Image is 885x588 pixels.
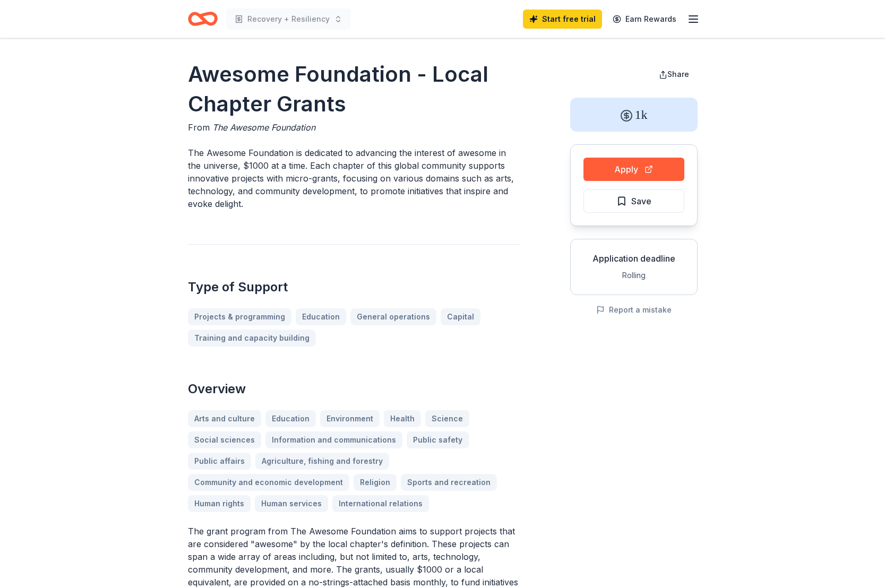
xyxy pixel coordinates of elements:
button: Save [583,189,684,213]
button: Recovery + Resiliency [226,8,351,30]
a: Training and capacity building [188,330,316,347]
a: Earn Rewards [606,10,683,29]
a: Home [188,6,218,31]
span: Save [631,194,651,208]
div: Rolling [579,269,689,282]
a: Start free trial [523,10,602,29]
div: 1k [570,98,698,132]
div: From [188,121,519,134]
h2: Type of Support [188,279,519,296]
h1: Awesome Foundation - Local Chapter Grants [188,59,519,119]
span: The Awesome Foundation [212,122,315,133]
a: General operations [350,308,436,325]
a: Projects & programming [188,308,291,325]
button: Share [650,64,698,85]
p: The Awesome Foundation is dedicated to advancing the interest of awesome in the universe, $1000 a... [188,146,519,210]
button: Apply [583,158,684,181]
div: Application deadline [579,252,689,265]
button: Report a mistake [596,304,672,316]
span: Share [667,70,689,79]
a: Education [296,308,346,325]
a: Capital [441,308,480,325]
h2: Overview [188,381,519,397]
span: Recovery + Resiliency [247,13,330,25]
